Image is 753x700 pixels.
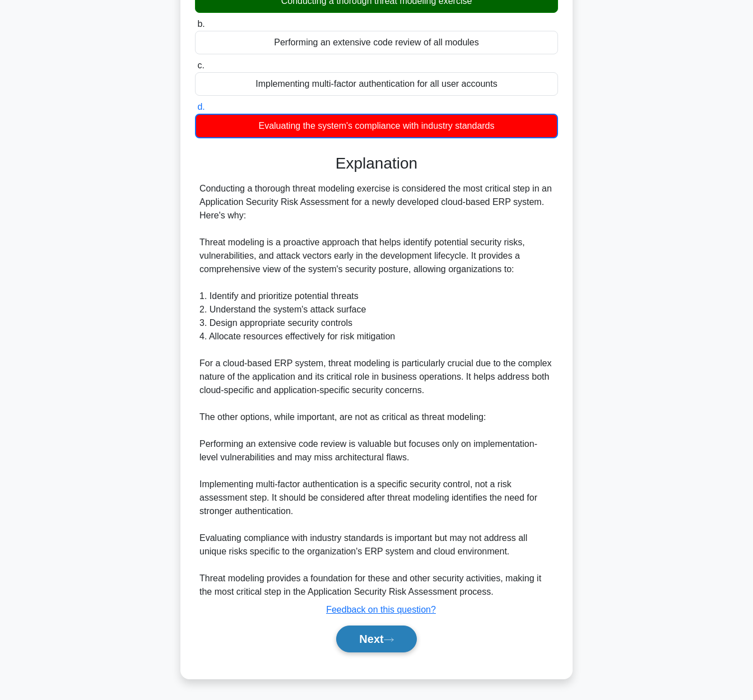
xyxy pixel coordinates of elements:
[195,72,558,96] div: Implementing multi-factor authentication for all user accounts
[336,626,416,652] button: Next
[202,154,551,173] h3: Explanation
[195,114,558,138] div: Evaluating the system's compliance with industry standards
[326,605,436,614] a: Feedback on this question?
[197,60,204,70] span: c.
[199,182,554,599] div: Conducting a thorough threat modeling exercise is considered the most critical step in an Applica...
[197,19,204,29] span: b.
[197,102,204,111] span: d.
[195,31,558,54] div: Performing an extensive code review of all modules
